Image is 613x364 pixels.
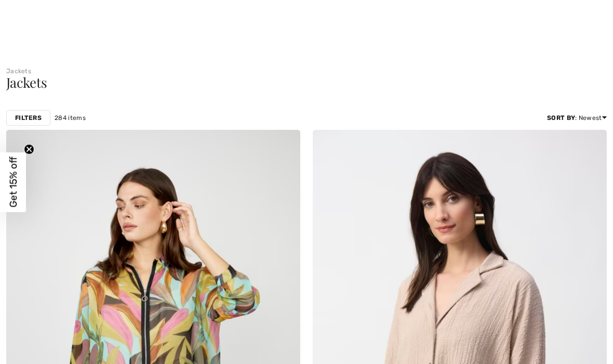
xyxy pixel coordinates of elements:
a: Jackets [6,68,31,75]
strong: Sort By [547,114,575,122]
span: 284 items [55,113,86,123]
strong: Filters [15,113,42,123]
button: Close teaser [24,144,34,154]
span: Jackets [6,73,47,91]
span: Get 15% off [7,157,19,208]
div: : Newest [547,113,607,123]
iframe: Opens a widget where you can chat to one of our agents [545,333,603,359]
